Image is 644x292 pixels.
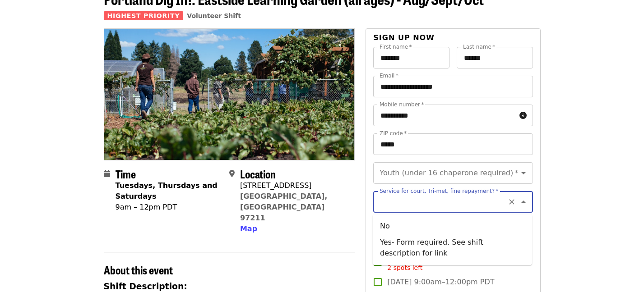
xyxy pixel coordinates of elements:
[457,47,533,68] input: Last name
[505,196,518,208] button: Clear
[373,105,515,126] input: Mobile number
[229,169,235,178] i: map-marker-alt icon
[373,33,435,42] span: Sign up now
[240,224,257,234] button: Map
[104,282,187,291] strong: Shift Description:
[380,131,407,136] label: ZIP code
[373,133,533,155] input: ZIP code
[517,167,530,179] button: Open
[240,166,276,182] span: Location
[104,29,355,160] img: Portland Dig In!: Eastside Learning Garden (all ages) - Aug/Sept/Oct organized by Oregon Food Bank
[387,264,422,271] span: 2 spots left
[240,180,347,191] div: [STREET_ADDRESS]
[240,192,328,222] a: [GEOGRAPHIC_DATA], [GEOGRAPHIC_DATA] 97211
[387,277,494,287] span: [DATE] 9:00am–12:00pm PDT
[519,111,527,120] i: circle-info icon
[463,44,495,50] label: Last name
[240,224,257,233] span: Map
[380,102,424,107] label: Mobile number
[187,12,241,19] a: Volunteer Shift
[380,188,499,194] label: Service for court, Tri-met, fine repayment?
[104,11,184,20] span: Highest Priority
[116,202,222,213] div: 9am – 12pm PDT
[373,47,449,68] input: First name
[373,76,533,97] input: Email
[380,44,412,50] label: First name
[373,218,532,234] li: No
[116,166,136,182] span: Time
[104,262,173,278] span: About this event
[373,234,532,261] li: Yes- Form required. See shift description for link
[104,169,110,178] i: calendar icon
[116,181,218,201] strong: Tuesdays, Thursdays and Saturdays
[380,73,398,78] label: Email
[517,196,530,208] button: Close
